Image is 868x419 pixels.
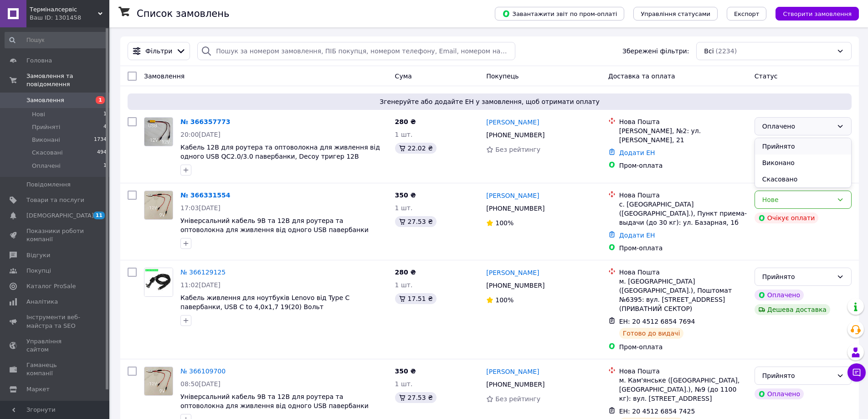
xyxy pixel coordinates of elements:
[619,191,747,200] div: Нова Пошта
[755,388,804,399] div: Оплачено
[26,57,52,65] span: Головна
[484,279,546,292] div: [PHONE_NUMBER]
[762,371,833,381] div: Прийнято
[484,378,546,391] div: [PHONE_NUMBER]
[395,191,416,199] span: 350 ₴
[26,181,71,189] span: Повідомлення
[32,123,60,131] span: Прийняті
[32,110,45,119] span: Нові
[180,367,226,375] a: № 366109700
[197,42,515,60] input: Пошук за номером замовлення, ПІБ покупця, номером телефону, Email, номером накладної
[395,204,413,212] span: 1 шт.
[180,393,369,419] a: Універсальний кабель 9В та 12В для роутера та оптоволокна для живлення від одного USB павербанки ...
[32,136,60,144] span: Виконані
[395,281,413,289] span: 1 шт.
[619,232,655,239] a: Додати ЕН
[137,8,229,19] h1: Список замовлень
[96,96,105,104] span: 1
[395,72,412,80] span: Cума
[144,72,185,80] span: Замовлення
[755,212,819,223] div: Очікує оплати
[32,162,61,170] span: Оплачені
[145,47,172,56] span: Фільтри
[766,10,859,17] a: Створити замовлення
[103,123,107,131] span: 4
[180,118,230,125] a: № 366357773
[30,5,98,14] span: Терміналсервіс
[486,72,519,80] span: Покупець
[94,136,107,144] span: 1734
[26,313,84,330] span: Інструменти веб-майстра та SEO
[755,72,778,80] span: Статус
[776,7,859,21] button: Створити замовлення
[32,149,63,157] span: Скасовані
[144,367,173,396] a: Фото товару
[5,32,108,48] input: Пошук
[484,202,546,215] div: [PHONE_NUMBER]
[144,117,173,146] a: Фото товару
[131,97,848,106] span: Згенеруйте або додайте ЕН у замовлення, щоб отримати оплату
[762,121,833,131] div: Оплачено
[755,155,851,171] li: Виконано
[619,342,747,352] div: Пром-оплата
[704,47,714,56] span: Всі
[641,10,710,17] span: Управління статусами
[486,118,539,127] a: [PERSON_NAME]
[26,298,58,306] span: Аналітика
[619,161,747,170] div: Пром-оплата
[619,117,747,126] div: Нова Пошта
[26,267,51,275] span: Покупці
[26,282,76,290] span: Каталог ProSale
[144,268,172,296] img: Фото товару
[26,385,50,393] span: Маркет
[26,196,84,204] span: Товари та послуги
[395,269,416,276] span: 280 ₴
[716,47,737,55] span: (2234)
[619,126,747,145] div: [PERSON_NAME], №2: ул. [PERSON_NAME], 21
[180,144,380,160] a: Кабель 12В для роутера та оптоволокна для живлення від одного USB QC2.0/3.0 павербанки, Decoy три...
[103,162,107,170] span: 1
[26,96,64,104] span: Замовлення
[619,328,684,339] div: Готово до видачі
[395,392,437,403] div: 27.53 ₴
[180,191,230,199] a: № 366331554
[495,296,514,304] span: 100%
[619,277,747,313] div: м. [GEOGRAPHIC_DATA] ([GEOGRAPHIC_DATA].), Поштомат №6395: вул. [STREET_ADDRESS] (ПРИВАТНИЙ СЕКТОР)
[26,337,84,354] span: Управління сайтом
[30,14,109,22] div: Ваш ID: 1301458
[484,129,546,141] div: [PHONE_NUMBER]
[26,72,109,88] span: Замовлення та повідомлення
[26,227,84,243] span: Показники роботи компанії
[727,7,767,21] button: Експорт
[395,118,416,125] span: 280 ₴
[144,118,173,146] img: Фото товару
[755,304,830,315] div: Дешева доставка
[486,367,539,376] a: [PERSON_NAME]
[144,191,173,219] img: Фото товару
[495,146,540,153] span: Без рейтингу
[395,367,416,375] span: 350 ₴
[144,367,173,395] img: Фото товару
[847,363,866,382] button: Чат з покупцем
[26,361,84,378] span: Гаманець компанії
[486,191,539,200] a: [PERSON_NAME]
[103,110,107,119] span: 1
[619,268,747,277] div: Нова Пошта
[622,47,689,56] span: Збережені фільтри:
[633,7,718,21] button: Управління статусами
[26,251,50,259] span: Відгуки
[755,290,804,300] div: Оплачено
[395,380,413,388] span: 1 шт.
[180,294,349,310] a: Кабель живлення для ноутбуків Lenovo від Type C павербанки, USB C to 4,0х1,7 19(20) Вольт
[619,367,747,376] div: Нова Пошта
[93,212,105,219] span: 11
[144,191,173,220] a: Фото товару
[180,204,221,212] span: 17:03[DATE]
[619,318,695,325] span: ЕН: 20 4512 6854 7694
[619,376,747,403] div: м. Кам'янське ([GEOGRAPHIC_DATA], [GEOGRAPHIC_DATA].), №9 (до 1100 кг): вул. [STREET_ADDRESS]
[755,138,851,155] li: Прийнято
[495,7,624,21] button: Завантажити звіт по пром-оплаті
